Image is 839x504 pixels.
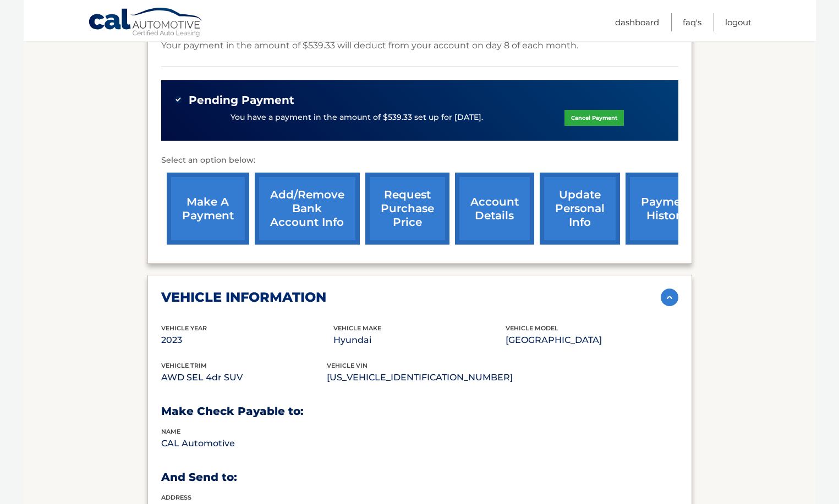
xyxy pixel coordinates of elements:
a: Cal Automotive [88,7,204,39]
p: [US_VEHICLE_IDENTIFICATION_NUMBER] [327,370,513,385]
a: payment history [626,173,708,245]
a: Cancel Payment [564,110,624,126]
a: Dashboard [615,13,659,31]
p: CAL Automotive [161,436,333,451]
p: Your payment in the amount of $539.33 will deduct from your account on day 8 of each month. [161,38,578,53]
p: Select an option below: [161,154,678,167]
span: vehicle model [506,324,558,332]
span: vehicle Year [161,324,207,332]
h2: vehicle information [161,289,326,306]
img: accordion-active.svg [661,289,678,306]
h3: Make Check Payable to: [161,405,678,418]
a: Add/Remove bank account info [255,173,360,245]
span: address [161,494,191,501]
p: [GEOGRAPHIC_DATA] [506,333,678,348]
p: AWD SEL 4dr SUV [161,370,327,385]
a: account details [455,173,534,245]
p: 2023 [161,333,333,348]
span: vehicle make [333,324,381,332]
span: vehicle vin [327,362,368,369]
a: request purchase price [365,173,449,245]
span: name [161,428,180,435]
p: Hyundai [333,333,506,348]
a: update personal info [540,173,620,245]
h3: And Send to: [161,470,678,484]
span: vehicle trim [161,362,207,369]
a: Logout [725,13,752,31]
img: check-green.svg [174,96,182,103]
a: make a payment [167,173,249,245]
span: Pending Payment [189,93,294,107]
a: FAQ's [683,13,701,31]
p: You have a payment in the amount of $539.33 set up for [DATE]. [231,112,483,124]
